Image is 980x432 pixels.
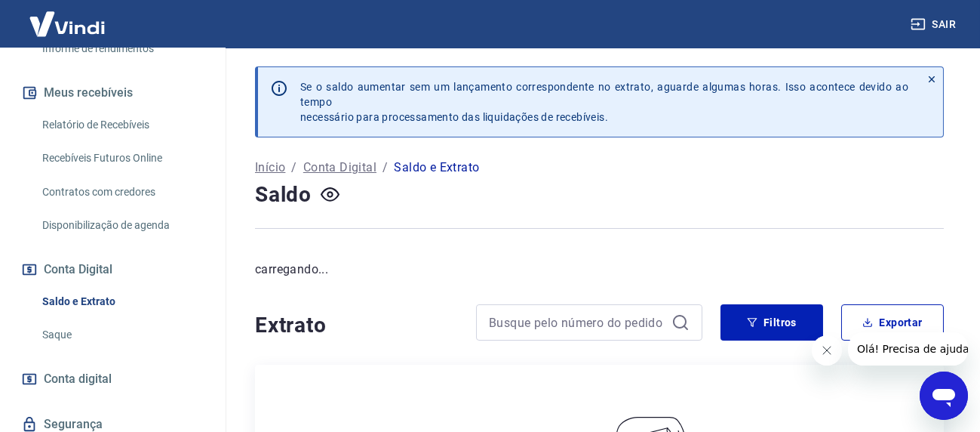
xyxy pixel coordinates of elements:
[489,311,665,334] input: Busque pelo número do pedido
[9,11,127,23] span: Olá! Precisa de ajuda?
[300,79,908,125] p: Se o saldo aumentar sem um lançamento correspondente no extrato, aguarde algumas horas. Isso acon...
[394,159,479,177] p: Saldo e Extrato
[36,143,207,174] a: Recebíveis Futuros Online
[303,159,376,177] a: Conta Digital
[18,363,207,396] a: Conta digital
[812,335,842,366] iframe: Fechar mensagem
[841,304,944,341] button: Exportar
[36,319,207,350] a: Saque
[255,180,312,210] h4: Saldo
[18,253,207,286] button: Conta Digital
[920,372,968,420] iframe: Botão para abrir a janela de mensagens
[36,110,207,140] a: Relatório de Recebíveis
[908,11,962,39] button: Sair
[18,76,207,110] button: Meus recebíveis
[720,304,823,341] button: Filtros
[36,177,207,208] a: Contratos com credores
[44,369,112,390] span: Conta digital
[36,286,207,317] a: Saldo e Extrato
[255,310,458,341] h4: Extrato
[36,33,207,64] a: Informe de rendimentos
[255,159,285,177] a: Início
[382,159,388,177] p: /
[36,210,207,241] a: Disponibilização de agenda
[291,159,296,177] p: /
[848,332,968,366] iframe: Mensagem da empresa
[18,1,116,47] img: Vindi
[255,261,944,279] p: carregando...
